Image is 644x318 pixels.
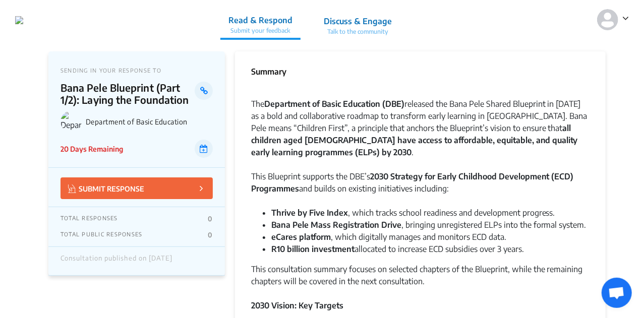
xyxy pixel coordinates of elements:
[271,207,590,219] li: , which tracks school readiness and development progress.
[597,9,618,30] img: person-default.svg
[251,66,286,78] p: Summary
[228,14,292,26] p: Read & Respond
[271,208,348,218] strong: Thrive by Five Index
[251,170,590,207] div: This Blueprint supports the DBE’s and builds on existing initiatives including:
[251,98,590,170] div: The released the Bana Pele Shared Blueprint in [DATE] as a bold and collaborative roadmap to tran...
[208,215,212,223] p: 0
[264,99,404,109] strong: Department of Basic Education (DBE)
[251,300,343,310] strong: 2030 Vision: Key Targets
[61,177,213,199] button: SUBMIT RESPONSE
[251,171,574,194] strong: 2030 Strategy for Early Childhood Development (ECD) Programmes
[271,244,310,254] strong: R10 billion
[271,231,590,243] li: , which digitally manages and monitors ECD data.
[271,220,401,230] strong: Bana Pele Mass Registration Drive
[61,255,172,268] div: Consultation published on [DATE]
[61,67,213,74] p: SENDING IN YOUR RESPONSE TO
[15,16,23,24] img: r3bhv9o7vttlwasn7lg2llmba4yf
[61,82,195,106] p: Bana Pele Blueprint (Part 1/2): Laying the Foundation
[61,231,143,239] p: TOTAL PUBLIC RESPONSES
[271,243,590,255] li: allocated to increase ECD subsidies over 3 years.
[271,219,590,231] li: , bringing unregistered ELPs into the formal system.
[312,244,355,254] strong: investment
[208,231,212,239] p: 0
[68,184,76,193] img: Vector.jpg
[61,111,82,132] img: Department of Basic Education logo
[61,215,118,223] p: TOTAL RESPONSES
[251,263,590,299] div: This consultation summary focuses on selected chapters of the Blueprint, while the remaining chap...
[324,15,392,27] p: Discuss & Engage
[61,144,123,154] p: 20 Days Remaining
[68,182,144,194] p: SUBMIT RESPONSE
[251,123,578,157] strong: all children aged [DEMOGRAPHIC_DATA] have access to affordable, equitable, and quality early lear...
[324,27,392,36] p: Talk to the community
[602,278,632,308] div: Open chat
[86,117,213,126] p: Department of Basic Education
[271,232,331,242] strong: eCares platform
[228,26,292,35] p: Submit your feedback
